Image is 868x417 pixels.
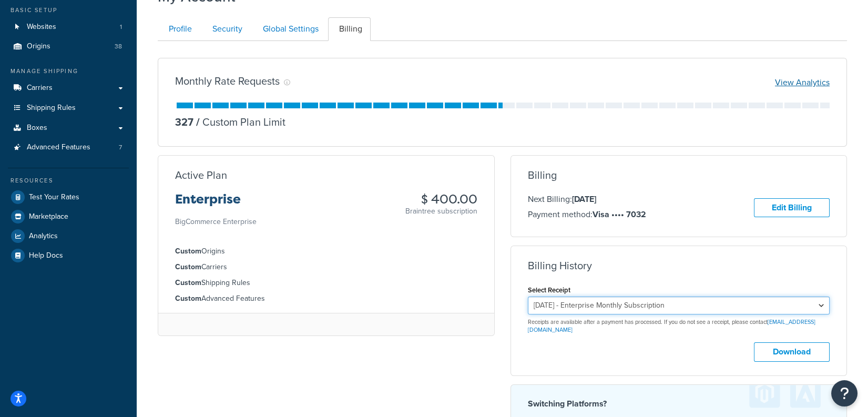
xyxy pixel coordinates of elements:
[8,118,129,138] a: Boxes
[775,76,830,88] a: View Analytics
[831,380,857,406] button: Open Resource Center
[593,208,646,220] strong: Visa •••• 7032
[175,169,227,181] h3: Active Plan
[8,207,129,226] a: Marketplace
[8,98,129,118] a: Shipping Rules
[8,37,129,56] a: Origins 38
[8,227,129,246] a: Analytics
[175,246,477,257] li: Origins
[528,286,570,294] label: Select Receipt
[8,37,129,56] li: Origins
[528,192,646,206] p: Next Billing:
[8,17,129,37] a: Websites 1
[175,216,257,227] small: BigCommerce Enterprise
[119,143,122,152] span: 7
[8,67,129,76] div: Manage Shipping
[8,138,129,157] li: Advanced Features
[158,17,200,41] a: Profile
[252,17,327,41] a: Global Settings
[528,208,646,221] p: Payment method:
[193,115,285,129] p: Custom Plan Limit
[528,169,557,181] h3: Billing
[175,75,280,87] h3: Monthly Rate Requests
[572,193,596,205] strong: [DATE]
[27,143,90,152] span: Advanced Features
[8,78,129,98] a: Carriers
[175,277,201,288] strong: Custom
[528,318,815,334] a: [EMAIL_ADDRESS][DOMAIN_NAME]
[29,251,63,260] span: Help Docs
[405,192,477,206] h3: $ 400.00
[8,17,129,37] li: Websites
[175,261,477,273] li: Carriers
[115,42,122,51] span: 38
[528,318,830,334] p: Receipts are available after a payment has processed. If you do not see a receipt, please contact
[27,23,56,32] span: Websites
[27,84,53,93] span: Carriers
[29,212,68,221] span: Marketplace
[175,246,201,257] strong: Custom
[175,293,477,304] li: Advanced Features
[8,246,129,265] a: Help Docs
[8,188,129,207] a: Test Your Rates
[8,138,129,157] a: Advanced Features 7
[754,198,830,218] a: Edit Billing
[27,124,47,133] span: Boxes
[8,176,129,185] div: Resources
[405,206,477,217] p: Braintree subscription
[8,6,129,15] div: Basic Setup
[328,17,371,41] a: Billing
[27,42,50,51] span: Origins
[175,277,477,289] li: Shipping Rules
[175,261,201,272] strong: Custom
[29,193,79,202] span: Test Your Rates
[175,293,201,304] strong: Custom
[528,260,592,271] h3: Billing History
[175,115,193,129] p: 327
[175,192,257,215] h3: Enterprise
[27,104,76,113] span: Shipping Rules
[196,114,200,130] span: /
[201,17,251,41] a: Security
[754,342,830,362] button: Download
[528,398,830,410] h4: Switching Platforms?
[120,23,122,32] span: 1
[29,232,58,241] span: Analytics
